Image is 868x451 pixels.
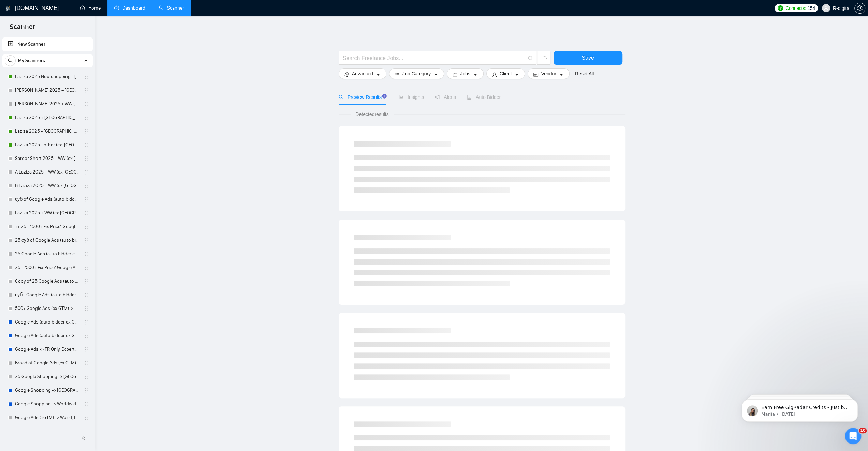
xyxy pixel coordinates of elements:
span: Detected results [351,110,393,118]
span: Vendor [541,70,556,77]
input: Search Freelance Jobs... [343,54,525,62]
span: Scanner [4,22,41,36]
button: setting [854,3,865,14]
span: 10 [859,428,867,433]
iframe: Intercom notifications message [732,385,868,433]
span: user [824,6,828,11]
span: idcard [533,72,538,77]
a: 25 Google Ads (auto bidder ex GTM) -> [GEOGRAPHIC_DATA], Expert&Intermediate, H - $25, F -$300, 4... [15,247,80,261]
a: Copy of 25 Google Ads (auto bidder ex GTM) -> [GEOGRAPHIC_DATA], Expert&Intermediate, H - $25, F ... [15,274,80,288]
span: caret-down [376,72,381,77]
a: 25 суб of Google Ads (auto bidder ex GTM) -> [GEOGRAPHIC_DATA], Expert&Intermediate, H - $25, F -... [15,234,80,247]
span: Insights [399,94,424,100]
span: holder [84,142,89,148]
a: 500+ Google Ads (ex GTM)-> Worldwide, Expert&Intermediate, H - $25, F -$300, 4.5 stars [15,302,80,315]
iframe: Intercom live chat [845,428,861,444]
span: holder [84,129,89,134]
span: Jobs [460,70,470,77]
span: Client [500,70,512,77]
span: setting [344,72,349,77]
span: search [339,95,343,100]
span: loading [541,56,547,62]
span: Alerts [435,94,456,100]
a: New Scanner [8,37,87,51]
span: holder [84,333,89,339]
a: Laziza 2025 New shopping - [GEOGRAPHIC_DATA], [GEOGRAPHIC_DATA], [GEOGRAPHIC_DATA], [GEOGRAPHIC_D... [15,70,80,84]
li: New Scanner [2,37,93,51]
a: суб of Google Ads (auto bidder ex GTM) -> [GEOGRAPHIC_DATA], Expert&Intermediate, H - $25, F -$30... [15,193,80,206]
span: Advanced [352,70,373,77]
span: caret-down [514,72,519,77]
button: userClientcaret-down [486,68,525,79]
span: holder [84,183,89,189]
span: bars [395,72,400,77]
span: holder [84,265,89,270]
a: Laziza 2025 + [GEOGRAPHIC_DATA], [GEOGRAPHIC_DATA], [GEOGRAPHIC_DATA] [15,111,80,124]
span: holder [84,115,89,120]
a: суб - Google Ads (auto bidder ex GTM)-> Worldwide, Expert&Intermediate, H - $25, F -$300, 4.5 stars [15,288,80,302]
span: holder [84,306,89,311]
button: idcardVendorcaret-down [528,68,569,79]
span: caret-down [433,72,438,77]
span: holder [84,210,89,216]
span: Auto Bidder [467,94,501,100]
span: holder [84,224,89,229]
span: holder [84,401,89,407]
a: Google Shopping -> [GEOGRAPHIC_DATA], [GEOGRAPHIC_DATA], [GEOGRAPHIC_DATA], [GEOGRAPHIC_DATA], [G... [15,384,80,397]
a: dashboardDashboard [114,5,145,11]
a: [PERSON_NAME] 2025 + [GEOGRAPHIC_DATA], [GEOGRAPHIC_DATA], [GEOGRAPHIC_DATA] [15,84,80,97]
span: caret-down [559,72,564,77]
span: holder [84,88,89,93]
span: holder [84,279,89,284]
span: holder [84,360,89,366]
a: Laziza 2025 - other (ex. [GEOGRAPHIC_DATA], [GEOGRAPHIC_DATA], [GEOGRAPHIC_DATA], [GEOGRAPHIC_DATA]) [15,138,80,152]
span: holder [84,156,89,161]
button: folderJobscaret-down [447,68,484,79]
span: holder [84,292,89,298]
div: Tooltip anchor [382,93,388,99]
span: holder [84,101,89,107]
a: 25 - "500+ Fix Price" Google Ads (auto bidder ex GTM) -> WW [15,261,80,274]
span: holder [84,374,89,379]
span: Save [582,54,594,62]
span: holder [84,238,89,243]
a: searchScanner [159,5,184,11]
span: info-circle [528,56,532,60]
span: area-chart [399,95,403,100]
span: 154 [807,4,815,12]
button: search [5,55,16,66]
span: holder [84,415,89,420]
a: A Laziza 2025 + WW (ex [GEOGRAPHIC_DATA], [GEOGRAPHIC_DATA], [GEOGRAPHIC_DATA]) [15,165,80,179]
a: Laziza 2025 - [GEOGRAPHIC_DATA] [15,124,80,138]
a: Google Ads (auto bidder ex GTM)-> Worldwide, Expert&Intermediate, H - $25, F -$300, 4.5 stars [15,329,80,343]
a: Laziza 2025 + WW (ex [GEOGRAPHIC_DATA], [GEOGRAPHIC_DATA], [GEOGRAPHIC_DATA]) [15,206,80,220]
span: caret-down [473,72,478,77]
span: Job Category [402,70,431,77]
a: Google Ads (auto bidder ex GTM) -> [GEOGRAPHIC_DATA], Expert&Intermediate, H - $25, F -$300, 4.5 ... [15,315,80,329]
button: barsJob Categorycaret-down [389,68,444,79]
a: Broad of Google Ads (ex GTM)-> WW, Expert&Intermediate, H - $25, F -$350, 4.5 stars [15,356,80,370]
img: upwork-logo.png [778,5,783,11]
a: B Laziza 2025 + WW (ex [GEOGRAPHIC_DATA], [GEOGRAPHIC_DATA], [GEOGRAPHIC_DATA]) [15,179,80,193]
img: logo [6,3,11,14]
span: double-left [81,435,88,442]
a: setting [854,5,865,11]
a: Reset All [575,70,594,77]
span: notification [435,95,440,100]
a: homeHome [80,5,101,11]
a: Google Ads (+GTM) -> World, Expert&Intermediate, H - $25, F -$300, 4.5 stars [15,411,80,424]
a: 25 Google Shopping -> [GEOGRAPHIC_DATA], [GEOGRAPHIC_DATA], [GEOGRAPHIC_DATA], [GEOGRAPHIC_DATA],... [15,370,80,384]
span: holder [84,319,89,325]
span: search [5,58,15,63]
span: holder [84,347,89,352]
span: holder [84,169,89,175]
a: ++ 25 - "500+ Fix Price" Google Ads (auto bidder ex GTM) -> WW [15,220,80,234]
a: Google Ads -> FR Only, Expert&Intermediate, H - $25, F -$300, 4.5 stars [15,343,80,356]
a: Sardor Short 2025 + WW (ex [GEOGRAPHIC_DATA], [GEOGRAPHIC_DATA], [GEOGRAPHIC_DATA]) [15,152,80,165]
span: user [492,72,497,77]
